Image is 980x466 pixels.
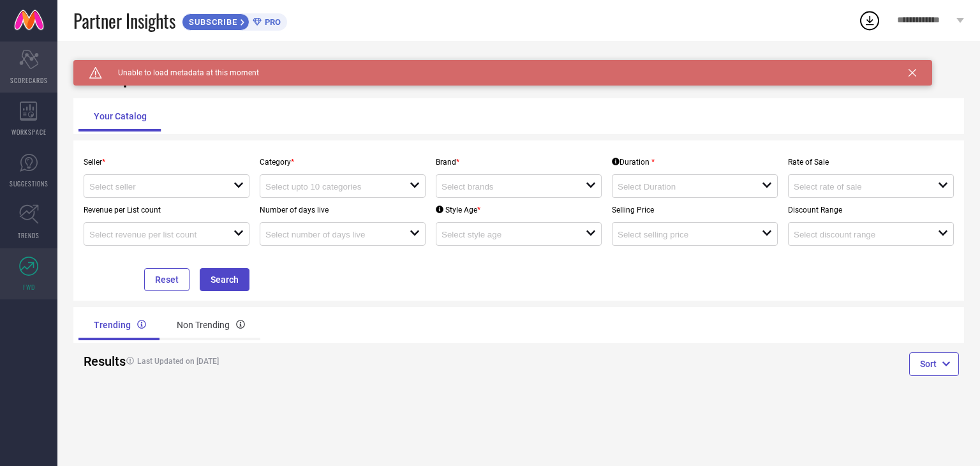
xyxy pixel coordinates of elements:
[84,354,110,369] h2: Results
[144,268,189,291] button: Reset
[200,268,249,291] button: Search
[442,230,571,239] input: Select style age
[78,101,162,132] div: Your Catalog
[11,127,47,137] span: WORKSPACE
[618,182,747,192] input: Select Duration
[442,182,571,192] input: Select brands
[84,158,249,167] p: Seller
[260,206,426,214] p: Number of days live
[265,182,395,192] input: Select upto 10 categories
[84,206,249,214] p: Revenue per List count
[10,75,48,85] span: SCORECARDS
[794,230,923,239] input: Select discount range
[794,182,923,192] input: Select rate of sale
[89,182,219,192] input: Select seller
[161,310,260,340] div: Non Trending
[858,9,881,32] div: Open download list
[120,357,472,366] h4: Last Updated on [DATE]
[612,158,655,167] div: Duration
[436,158,602,167] p: Brand
[73,8,175,34] span: Partner Insights
[102,68,259,77] span: Unable to load metadata at this moment
[89,230,219,239] input: Select revenue per list count
[18,230,40,240] span: TRENDS
[618,230,747,239] input: Select selling price
[262,17,281,27] span: PRO
[436,206,480,214] div: Style Age
[260,158,426,167] p: Category
[788,206,954,214] p: Discount Range
[909,352,959,375] button: Sort
[788,158,954,167] p: Rate of Sale
[182,10,287,31] a: SUBSCRIBEPRO
[23,282,35,292] span: FWD
[78,310,161,340] div: Trending
[265,230,395,239] input: Select number of days live
[612,206,778,214] p: Selling Price
[182,17,241,27] span: SUBSCRIBE
[10,179,48,188] span: SUGGESTIONS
